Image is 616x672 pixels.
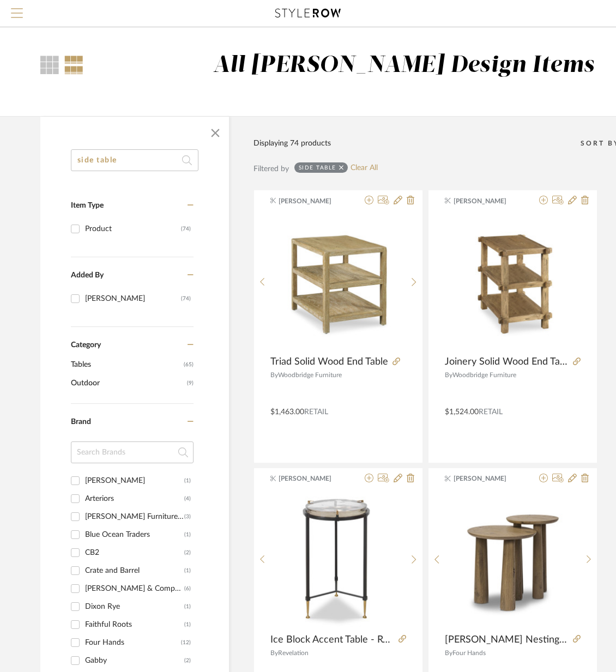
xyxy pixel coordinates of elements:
div: [PERSON_NAME] [85,290,181,307]
div: (1) [184,526,191,543]
div: (3) [184,508,191,525]
span: Woodbridge Furniture [452,372,516,378]
div: [PERSON_NAME] Furniture Company [85,508,184,525]
div: (6) [184,580,191,597]
div: CB2 [85,544,184,561]
img: Triad Solid Wood End Table [270,214,406,349]
span: By [445,372,452,378]
input: Search Brands [71,441,194,463]
span: (9) [187,374,194,392]
a: Clear All [351,164,378,173]
div: Blue Ocean Traders [85,526,184,543]
img: Joinery Solid Wood End Table [445,214,581,350]
span: [PERSON_NAME] [279,196,347,206]
span: Retail [479,408,503,416]
span: Revelation [278,650,309,656]
div: Four Hands [85,634,181,651]
span: By [445,650,452,656]
div: Product [85,220,181,238]
span: By [270,372,278,378]
span: [PERSON_NAME] Nesting End Tables [445,634,569,646]
span: Woodbridge Furniture [278,372,342,378]
div: (2) [184,544,191,561]
span: Item Type [71,202,104,209]
div: (1) [184,472,191,489]
span: $1,463.00 [270,408,304,416]
div: Gabby [85,652,184,669]
span: Four Hands [452,650,486,656]
img: Cooper Nesting End Tables [445,492,581,627]
div: Dixon Rye [85,598,184,615]
span: Triad Solid Wood End Table [270,356,388,368]
div: [PERSON_NAME] [85,472,184,489]
div: All [PERSON_NAME] Design Items [213,52,595,80]
div: (74) [181,290,191,307]
div: (12) [181,634,191,651]
div: Filtered by [253,163,289,175]
span: Retail [304,408,328,416]
span: Outdoor [71,374,184,392]
span: [PERSON_NAME] [279,474,347,483]
button: Close [204,122,226,144]
div: [PERSON_NAME] & Company [85,580,184,597]
div: (1) [184,562,191,579]
div: Crate and Barrel [85,562,184,579]
div: side table [299,164,336,171]
div: (74) [181,220,191,238]
div: Displaying 74 products [253,137,331,149]
span: $1,524.00 [445,408,479,416]
span: Brand [71,418,91,426]
span: [PERSON_NAME] [454,196,522,206]
div: (4) [184,490,191,507]
span: By [270,650,278,656]
img: Ice Block Accent Table - Round [270,492,406,627]
div: (2) [184,652,191,669]
div: (1) [184,616,191,633]
div: (1) [184,598,191,615]
input: Search within 74 results [71,149,198,171]
span: Ice Block Accent Table - Round [270,634,394,646]
span: (65) [184,356,194,373]
div: Arteriors [85,490,184,507]
span: Tables [71,355,181,374]
div: Faithful Roots [85,616,184,633]
span: Added By [71,271,104,279]
span: Category [71,341,101,350]
span: Joinery Solid Wood End Table [445,356,569,368]
span: [PERSON_NAME] [454,474,522,483]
